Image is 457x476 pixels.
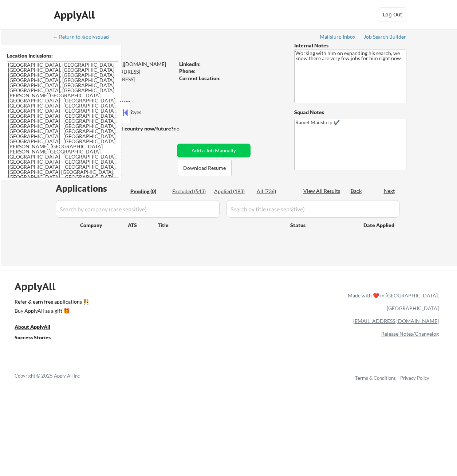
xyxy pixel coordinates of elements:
[226,200,399,218] input: Search by title (case sensitive)
[294,109,406,116] div: Squad Notes
[15,334,51,340] u: Success Stories
[378,7,407,22] button: Log Out
[179,61,201,67] strong: LinkedIn:
[364,34,406,41] a: Job Search Builder
[15,323,60,332] a: About ApplyAll
[56,200,220,218] input: Search by company (case sensitive)
[363,222,395,229] div: Date Applied
[15,333,60,343] a: Success Stories
[15,308,87,313] div: Buy ApplyAll as a gift 🎁
[257,188,293,195] div: All (736)
[54,9,97,21] div: ApplyAll
[381,331,439,337] a: Release Notes/Changelog
[355,375,396,381] a: Terms & Conditions
[384,187,395,195] div: Next
[364,34,406,39] div: Job Search Builder
[128,222,158,229] div: ATS
[214,188,251,195] div: Applied (193)
[303,187,342,195] div: View All Results
[172,188,209,195] div: Excluded (543)
[15,372,98,380] div: Copyright © 2025 Apply All Inc
[320,34,356,41] a: Mailslurp Inbox
[53,34,116,41] a: ← Return to /applysquad
[178,160,232,176] button: Download Resume
[345,289,439,315] div: Made with ❤️ in [GEOGRAPHIC_DATA], [GEOGRAPHIC_DATA]
[179,68,196,74] strong: Phone:
[15,299,196,307] a: Refer & earn free applications 👯‍♀️
[15,324,50,330] u: About ApplyAll
[158,222,283,229] div: Title
[53,34,116,39] div: ← Return to /applysquad
[294,42,406,49] div: Internal Notes
[290,218,353,231] div: Status
[177,144,251,157] button: Add a Job Manually
[15,307,87,316] a: Buy ApplyAll as a gift 🎁
[351,187,362,195] div: Back
[400,375,429,381] a: Privacy Policy
[179,75,221,81] strong: Current Location:
[7,52,119,59] div: Location Inclusions:
[130,188,167,195] div: Pending (0)
[56,184,128,193] div: Applications
[174,125,194,132] div: no
[80,222,128,229] div: Company
[320,34,356,39] div: Mailslurp Inbox
[353,318,439,324] a: [EMAIL_ADDRESS][DOMAIN_NAME]
[15,280,64,293] div: ApplyAll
